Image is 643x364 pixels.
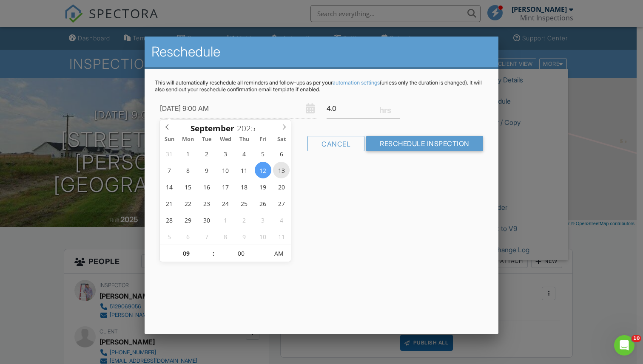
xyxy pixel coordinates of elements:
span: Mon [179,137,197,142]
span: September 24, 2025 [217,195,234,212]
span: September 25, 2025 [236,195,253,212]
span: October 7, 2025 [199,228,215,245]
span: September 10, 2025 [217,162,234,178]
span: September 2, 2025 [199,145,215,162]
span: September 18, 2025 [236,178,253,195]
span: October 3, 2025 [255,212,271,228]
span: October 4, 2025 [273,212,290,228]
span: October 10, 2025 [255,228,271,245]
span: September 19, 2025 [255,178,271,195]
span: October 11, 2025 [273,228,290,245]
span: September 17, 2025 [217,178,234,195]
span: September 4, 2025 [236,145,253,162]
span: Wed [216,137,235,142]
span: September 6, 2025 [273,145,290,162]
span: October 2, 2025 [236,212,253,228]
span: September 5, 2025 [255,145,271,162]
input: Scroll to increment [160,245,212,262]
span: September 7, 2025 [161,162,178,178]
span: Fri [253,137,272,142]
span: September 12, 2025 [255,162,271,178]
span: Sun [160,137,179,142]
span: September 26, 2025 [255,195,271,212]
span: September 27, 2025 [273,195,290,212]
span: October 8, 2025 [217,228,234,245]
span: September 9, 2025 [199,162,215,178]
span: August 31, 2025 [161,145,178,162]
span: : [212,245,215,262]
span: Click to toggle [267,245,291,262]
span: Tue [197,137,216,142]
span: September 15, 2025 [180,178,196,195]
span: September 20, 2025 [273,178,290,195]
span: September 11, 2025 [236,162,253,178]
span: October 9, 2025 [236,228,253,245]
span: September 30, 2025 [199,212,215,228]
span: September 29, 2025 [180,212,196,228]
span: September 13, 2025 [273,162,290,178]
iframe: Intercom live chat [614,335,634,356]
span: Thu [235,137,253,142]
span: September 28, 2025 [161,212,178,228]
span: September 21, 2025 [161,195,178,212]
a: automation settings [333,79,380,86]
span: September 1, 2025 [180,145,196,162]
h2: Reschedule [151,43,492,60]
span: September 8, 2025 [180,162,196,178]
input: Reschedule Inspection [366,136,483,151]
input: Scroll to increment [234,123,262,134]
span: Sat [272,137,291,142]
span: 10 [632,335,641,342]
span: September 22, 2025 [180,195,196,212]
span: Scroll to increment [191,124,234,133]
div: Cancel [307,136,364,151]
span: October 1, 2025 [217,212,234,228]
span: September 23, 2025 [199,195,215,212]
input: Scroll to increment [215,245,267,262]
span: September 3, 2025 [217,145,234,162]
span: September 14, 2025 [161,178,178,195]
span: October 6, 2025 [180,228,196,245]
span: September 16, 2025 [199,178,215,195]
span: October 5, 2025 [161,228,178,245]
p: This will automatically reschedule all reminders and follow-ups as per your (unless only the dura... [155,79,488,93]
